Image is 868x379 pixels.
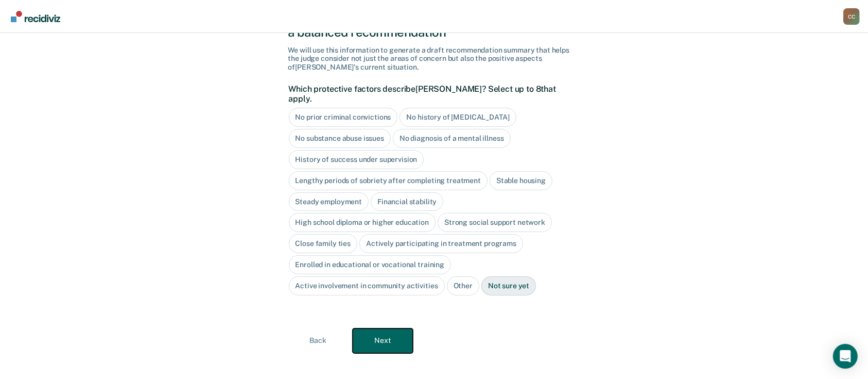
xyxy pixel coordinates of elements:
[289,84,575,104] label: Which protective factors describe [PERSON_NAME] ? Select up to 8 that apply.
[289,150,424,169] div: History of success under supervision
[289,213,436,232] div: High school diploma or higher education
[371,192,443,211] div: Financial stability
[400,108,516,127] div: No history of [MEDICAL_DATA]
[843,8,860,25] div: C C
[490,171,552,190] div: Stable housing
[481,276,536,295] div: Not sure yet
[843,8,860,25] button: Profile dropdown button
[359,234,523,253] div: Actively participating in treatment programs
[289,234,358,253] div: Close family ties
[289,192,369,211] div: Steady employment
[289,255,452,274] div: Enrolled in educational or vocational training
[288,46,580,72] div: We will use this information to generate a draft recommendation summary that helps the judge cons...
[288,328,349,353] button: Back
[833,344,858,369] div: Open Intercom Messenger
[393,129,511,148] div: No diagnosis of a mental illness
[289,171,488,190] div: Lengthy periods of sobriety after completing treatment
[289,276,445,295] div: Active involvement in community activities
[353,328,413,353] button: Next
[11,11,60,22] img: Recidiviz
[438,213,552,232] div: Strong social support network
[289,108,398,127] div: No prior criminal convictions
[289,129,391,148] div: No substance abuse issues
[447,276,479,295] div: Other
